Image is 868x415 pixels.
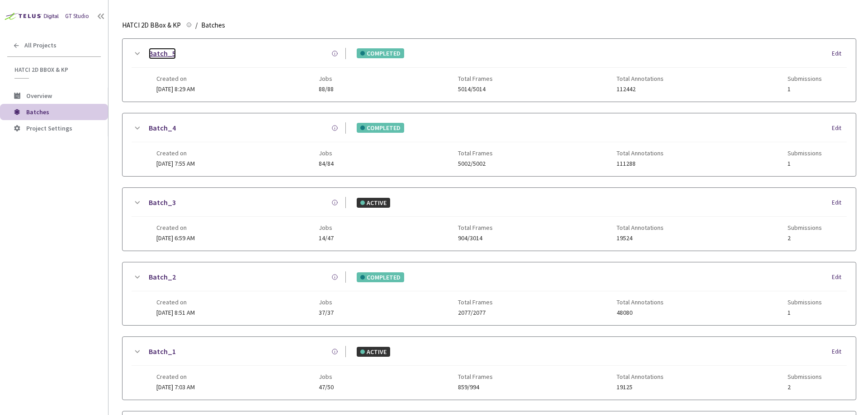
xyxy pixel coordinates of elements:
a: Batch_5 [149,48,176,59]
span: Created on [156,298,195,306]
span: 112442 [617,86,664,93]
span: Created on [156,373,195,380]
span: HATCI 2D BBox & KP [122,20,181,31]
span: 19125 [617,384,664,391]
span: Total Frames [458,224,493,231]
a: Batch_2 [149,271,176,283]
span: [DATE] 7:55 AM [156,159,195,168]
span: Total Annotations [617,149,664,157]
span: Submissions [788,298,822,306]
span: 48080 [617,309,664,316]
span: Jobs [319,75,334,82]
span: Total Frames [458,149,493,157]
span: Jobs [319,298,334,306]
span: 47/50 [319,384,334,391]
div: Edit [832,347,847,356]
span: Batches [26,108,49,116]
span: 2 [788,384,822,391]
a: Batch_4 [149,122,176,134]
span: Total Annotations [617,373,664,380]
span: 37/37 [319,309,334,316]
a: Batch_3 [149,197,176,208]
div: Edit [832,124,847,133]
span: 5014/5014 [458,86,493,93]
div: COMPLETED [357,123,404,133]
div: COMPLETED [357,48,404,58]
span: Total Annotations [617,224,664,231]
span: 2077/2077 [458,309,493,316]
li: / [195,20,198,31]
span: All Projects [24,42,57,49]
span: Submissions [788,75,822,82]
span: [DATE] 8:29 AM [156,85,195,93]
div: ACTIVE [357,198,390,208]
span: 904/3014 [458,235,493,242]
span: 859/994 [458,384,493,391]
span: Created on [156,224,195,231]
div: Batch_1ACTIVEEditCreated on[DATE] 7:03 AMJobs47/50Total Frames859/994Total Annotations19125Submis... [123,337,856,400]
span: [DATE] 8:51 AM [156,308,195,317]
span: Project Settings [26,124,72,132]
div: Edit [832,273,847,282]
span: 5002/5002 [458,160,493,167]
div: COMPLETED [357,272,404,282]
div: Batch_3ACTIVEEditCreated on[DATE] 6:59 AMJobs14/47Total Frames904/3014Total Annotations19524Submi... [123,188,856,251]
div: ACTIVE [357,347,390,357]
div: Batch_4COMPLETEDEditCreated on[DATE] 7:55 AMJobs84/84Total Frames5002/5002Total Annotations111288... [123,113,856,176]
span: [DATE] 6:59 AM [156,234,195,242]
span: Jobs [319,224,334,231]
span: 1 [788,86,822,93]
div: Batch_5COMPLETEDEditCreated on[DATE] 8:29 AMJobs88/88Total Frames5014/5014Total Annotations112442... [123,39,856,102]
span: 1 [788,309,822,316]
span: Submissions [788,149,822,157]
span: Overview [26,92,52,100]
a: Batch_1 [149,346,176,357]
span: Submissions [788,373,822,380]
span: Submissions [788,224,822,231]
span: Total Annotations [617,75,664,82]
span: Total Annotations [617,298,664,306]
div: GT Studio [65,12,89,21]
span: Created on [156,149,195,157]
span: 84/84 [319,160,334,167]
div: Batch_2COMPLETEDEditCreated on[DATE] 8:51 AMJobs37/37Total Frames2077/2077Total Annotations48080S... [123,262,856,325]
span: 19524 [617,235,664,242]
span: Jobs [319,149,334,157]
span: Batches [201,20,225,31]
div: Edit [832,49,847,58]
span: 111288 [617,160,664,167]
span: 2 [788,235,822,242]
span: 88/88 [319,86,334,93]
span: Created on [156,75,195,82]
span: HATCI 2D BBox & KP [14,66,95,74]
span: 14/47 [319,235,334,242]
span: Total Frames [458,75,493,82]
span: Total Frames [458,298,493,306]
span: [DATE] 7:03 AM [156,383,195,391]
div: Edit [832,198,847,207]
span: 1 [788,160,822,167]
span: Jobs [319,373,334,380]
span: Total Frames [458,373,493,380]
